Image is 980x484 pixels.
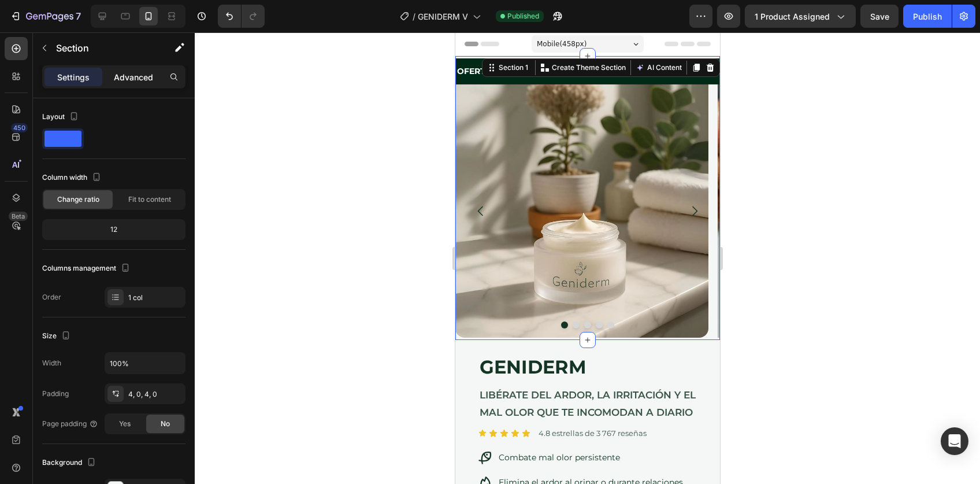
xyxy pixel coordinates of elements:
[41,30,75,40] div: Section 1
[218,5,265,28] div: Undo/Redo
[24,354,240,389] p: Libérate del ardor, la irritación y el mal olor que te incomodan a diario
[262,52,515,305] img: image_demo.jpg
[870,12,889,21] span: Save
[11,123,28,132] div: 450
[860,5,899,28] button: Save
[56,41,151,55] p: Section
[128,389,183,400] div: 4, 0, 4, 0
[42,292,61,302] div: Order
[119,419,131,429] span: Yes
[117,289,124,296] button: Dot
[42,455,98,471] div: Background
[418,10,468,23] span: GENIDERM V
[507,11,539,21] span: Published
[42,358,61,368] div: Width
[43,443,228,457] p: Elimina el ardor al orinar o durante relaciones
[96,30,170,40] p: Create Theme Section
[178,28,229,42] button: AI Content
[42,261,132,276] div: Columns management
[223,162,255,195] button: Carousel Next Arrow
[128,293,183,303] div: 1 col
[43,418,228,433] p: Combate mal olor persistente
[42,109,81,125] div: Layout
[83,396,191,406] p: 4.8 estrellas de 3 767 reseñas
[23,322,242,348] h2: GENIDERM
[106,289,113,296] button: Dot
[44,221,183,238] div: 12
[941,427,968,455] div: Open Intercom Messenger
[42,170,103,186] div: Column width
[42,389,69,399] div: Padding
[57,71,90,83] p: Settings
[9,212,28,221] div: Beta
[455,32,720,484] iframe: Design area
[140,289,147,296] button: Dot
[42,328,73,344] div: Size
[745,5,856,28] button: 1 product assigned
[5,5,86,28] button: 7
[152,289,159,296] button: Dot
[755,10,830,23] span: 1 product assigned
[57,194,99,205] span: Change ratio
[161,419,170,429] span: No
[76,9,81,23] p: 7
[913,10,942,23] div: Publish
[42,419,98,429] div: Page padding
[129,289,136,296] button: Dot
[413,10,415,23] span: /
[903,5,952,28] button: Publish
[105,353,185,374] input: Auto
[128,194,171,205] span: Fit to content
[114,71,153,83] p: Advanced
